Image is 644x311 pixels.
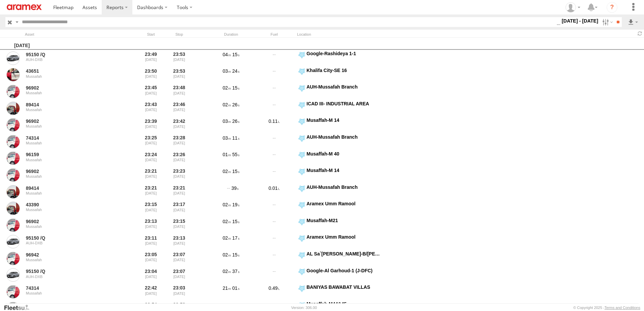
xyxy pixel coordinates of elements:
[138,217,164,233] div: Entered prior to selected date range
[14,17,20,27] label: Search Query
[26,168,118,174] a: 96902
[26,268,118,274] a: 95150 /Q
[307,301,380,307] div: Musaffah-M44&45
[166,268,192,283] div: 23:07 [DATE]
[573,306,640,310] div: © Copyright 2025 -
[307,50,380,57] div: Google-Rashideya 1-1
[26,102,118,108] a: 89414
[560,17,600,25] label: [DATE] - [DATE]
[138,234,164,249] div: Entered prior to selected date range
[26,241,118,245] div: AUH-DXB
[297,101,381,116] label: Click to View Event Location
[138,50,164,66] div: Entered prior to selected date range
[223,152,231,157] span: 01
[297,284,381,300] label: Click to View Event Location
[297,84,381,99] label: Click to View Event Location
[232,202,239,207] span: 19
[26,258,118,262] div: Mussafah
[138,251,164,266] div: Entered prior to selected date range
[223,135,231,141] span: 03
[138,167,164,183] div: Entered prior to selected date range
[166,217,192,233] div: 23:15 [DATE]
[166,67,192,83] div: 23:53 [DATE]
[223,252,231,257] span: 02
[223,235,231,241] span: 02
[232,219,239,224] span: 15
[307,167,380,173] div: Musaffah-M 14
[26,302,118,308] a: 96159
[223,118,231,124] span: 03
[26,218,118,224] a: 96902
[26,202,118,208] a: 43390
[297,251,381,266] label: Click to View Event Location
[223,169,231,174] span: 02
[138,67,164,83] div: Entered prior to selected date range
[26,191,118,195] div: Mussafah
[166,84,192,99] div: 23:48 [DATE]
[627,17,639,27] label: Export results as...
[138,201,164,216] div: Entered prior to selected date range
[138,284,164,300] div: Entered prior to selected date range
[223,302,231,308] span: 03
[26,124,118,128] div: Mussafah
[26,235,118,241] a: 95150 /Q
[232,302,239,308] span: 51
[26,185,118,191] a: 89414
[307,217,380,223] div: Musaffah-M21
[307,184,380,190] div: AUH-Mussafah Branch
[138,84,164,99] div: Entered prior to selected date range
[223,52,231,57] span: 04
[297,67,381,83] label: Click to View Event Location
[166,134,192,149] div: 23:28 [DATE]
[232,252,239,257] span: 15
[232,118,239,124] span: 26
[26,74,118,78] div: Mussafah
[307,251,380,257] div: AL Sa`[PERSON_NAME]-B/[PERSON_NAME] S/M
[223,269,231,274] span: 02
[26,68,118,74] a: 43651
[26,91,118,95] div: Mussafah
[166,234,192,249] div: 23:13 [DATE]
[26,224,118,229] div: Mussafah
[26,174,118,178] div: Mussafah
[297,117,381,133] label: Click to View Event Location
[26,141,118,145] div: Mussafah
[307,101,380,107] div: ICAD III- INDUSTRIAL AREA
[26,108,118,112] div: Mussafah
[26,135,118,141] a: 74314
[138,184,164,200] div: Entered prior to selected date range
[166,184,192,200] div: 23:21 [DATE]
[26,158,118,162] div: Mussafah
[223,68,231,74] span: 03
[297,134,381,149] label: Click to View Event Location
[26,151,118,158] a: 96159
[26,51,118,58] a: 95150 /Q
[166,50,192,66] div: 23:53 [DATE]
[297,167,381,183] label: Click to View Event Location
[231,185,238,191] span: 39
[26,291,118,295] div: Mussafah
[232,152,239,157] span: 55
[297,234,381,249] label: Click to View Event Location
[607,2,617,13] i: ?
[26,208,118,212] div: Mussafah
[166,151,192,166] div: 23:26 [DATE]
[254,284,294,300] div: 0.49
[26,252,118,258] a: 96942
[26,58,118,62] div: AUH-DXB
[223,85,231,91] span: 02
[307,201,380,207] div: Aramex Umm Ramool
[223,285,231,291] span: 21
[223,102,231,107] span: 02
[138,268,164,283] div: Entered prior to selected date range
[232,285,239,291] span: 01
[307,268,380,274] div: Google-Al Garhoud-1 (J-DFC)
[138,101,164,116] div: Entered prior to selected date range
[291,306,317,310] div: Version: 306.00
[232,68,239,74] span: 24
[307,134,380,140] div: AUH-Mussafah Branch
[232,135,239,141] span: 11
[563,2,583,12] div: Mohammedazath Nainamohammed
[232,85,239,91] span: 15
[26,285,118,291] a: 74314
